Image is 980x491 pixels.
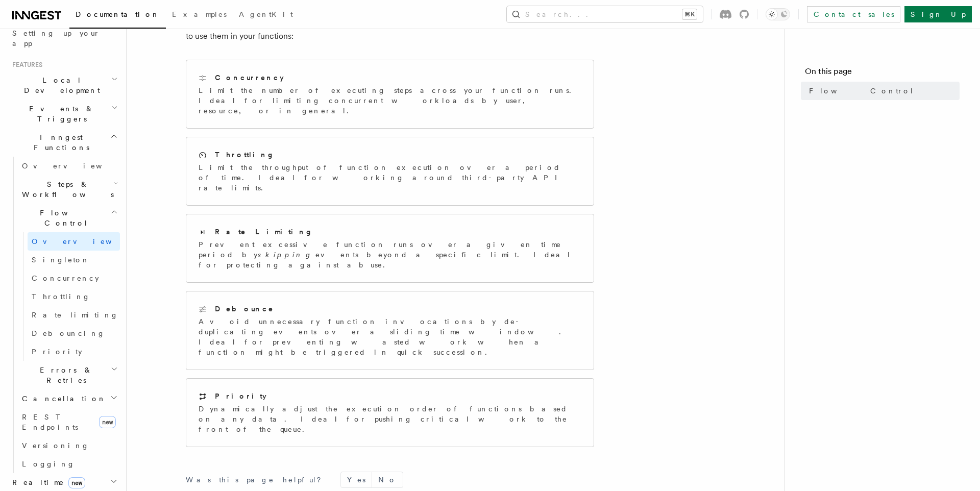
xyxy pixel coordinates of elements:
[166,3,233,28] a: Examples
[28,342,120,361] a: Priority
[8,104,111,124] span: Events & Triggers
[32,348,82,356] span: Priority
[18,365,111,385] span: Errors & Retries
[805,65,960,82] h4: On this page
[8,132,110,153] span: Inngest Functions
[28,324,120,342] a: Debouncing
[32,292,90,301] span: Throttling
[18,436,120,455] a: Versioning
[99,416,116,428] span: new
[199,162,581,193] p: Limit the throughput of function execution over a period of time. Ideal for working around third-...
[18,157,120,175] a: Overview
[766,8,790,20] button: Toggle dark mode
[186,137,594,206] a: ThrottlingLimit the throughput of function execution over a period of time. Ideal for working aro...
[8,75,111,95] span: Local Development
[12,29,100,47] span: Setting up your app
[805,82,960,100] a: Flow Control
[215,72,284,83] h2: Concurrency
[8,100,120,128] button: Events & Triggers
[18,389,120,408] button: Cancellation
[28,251,120,269] a: Singleton
[28,287,120,306] a: Throttling
[215,227,313,237] h2: Rate Limiting
[8,71,120,100] button: Local Development
[22,413,78,431] span: REST Endpoints
[28,306,120,324] a: Rate limiting
[22,162,127,170] span: Overview
[807,6,900,22] a: Contact sales
[215,391,266,401] h2: Priority
[341,472,372,487] button: Yes
[809,86,914,96] span: Flow Control
[32,311,118,319] span: Rate limiting
[186,60,594,129] a: ConcurrencyLimit the number of executing steps across your function runs. Ideal for limiting conc...
[32,274,99,282] span: Concurrency
[186,214,594,283] a: Rate LimitingPrevent excessive function runs over a given time period byskippingevents beyond a s...
[186,15,594,43] p: There are several methods to manage flow control for each Inngest function. Learn about each meth...
[215,304,274,314] h2: Debounce
[186,378,594,447] a: PriorityDynamically adjust the execution order of functions based on any data. Ideal for pushing ...
[186,475,328,485] p: Was this page helpful?
[18,204,120,232] button: Flow Control
[8,24,120,53] a: Setting up your app
[682,9,697,19] kbd: ⌘K
[8,128,120,157] button: Inngest Functions
[28,232,120,251] a: Overview
[32,329,105,337] span: Debouncing
[32,237,137,245] span: Overview
[18,408,120,436] a: REST Endpointsnew
[233,3,299,28] a: AgentKit
[199,404,581,434] p: Dynamically adjust the execution order of functions based on any data. Ideal for pushing critical...
[215,150,275,160] h2: Throttling
[172,10,227,18] span: Examples
[22,460,75,468] span: Logging
[76,10,160,18] span: Documentation
[28,269,120,287] a: Concurrency
[32,256,90,264] span: Singleton
[18,361,120,389] button: Errors & Retries
[199,239,581,270] p: Prevent excessive function runs over a given time period by events beyond a specific limit. Ideal...
[18,208,111,228] span: Flow Control
[372,472,403,487] button: No
[199,316,581,357] p: Avoid unnecessary function invocations by de-duplicating events over a sliding time window. Ideal...
[258,251,315,259] em: skipping
[22,441,89,450] span: Versioning
[8,61,42,69] span: Features
[18,175,120,204] button: Steps & Workflows
[8,477,85,487] span: Realtime
[239,10,293,18] span: AgentKit
[18,179,114,200] span: Steps & Workflows
[68,477,85,488] span: new
[18,455,120,473] a: Logging
[507,6,703,22] button: Search...⌘K
[8,157,120,473] div: Inngest Functions
[69,3,166,29] a: Documentation
[18,232,120,361] div: Flow Control
[904,6,972,22] a: Sign Up
[199,85,581,116] p: Limit the number of executing steps across your function runs. Ideal for limiting concurrent work...
[18,394,106,404] span: Cancellation
[186,291,594,370] a: DebounceAvoid unnecessary function invocations by de-duplicating events over a sliding time windo...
